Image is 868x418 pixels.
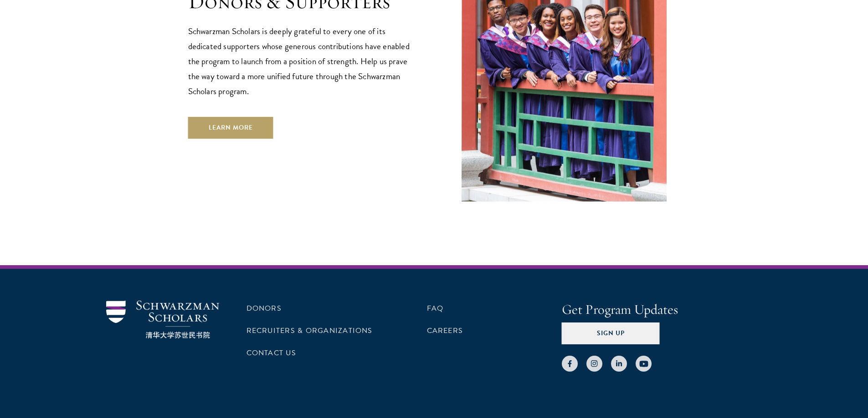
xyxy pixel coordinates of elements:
[106,301,219,338] img: Schwarzman Scholars
[247,347,296,358] a: Contact Us
[188,117,273,139] a: Learn More
[247,303,282,314] a: Donors
[562,322,660,344] button: Sign Up
[188,24,416,99] p: Schwarzman Scholars is deeply grateful to every one of its dedicated supporters whose generous co...
[247,325,373,336] a: Recruiters & Organizations
[562,301,762,319] h4: Get Program Updates
[427,303,444,314] a: FAQ
[427,325,463,336] a: Careers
